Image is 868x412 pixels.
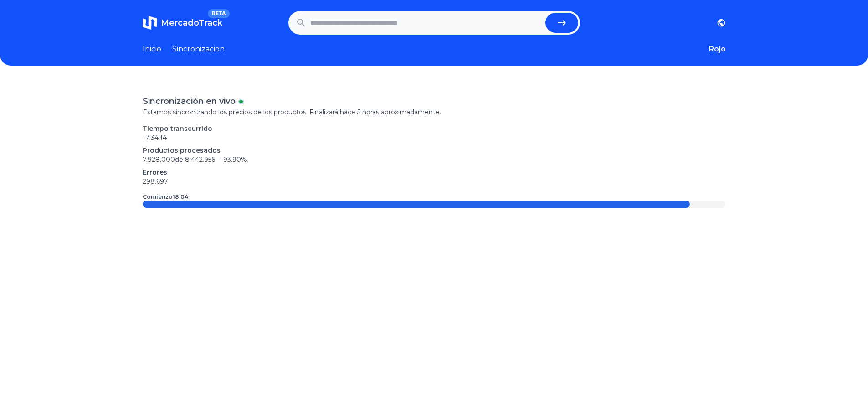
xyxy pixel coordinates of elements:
[143,134,167,142] time: 17:34:14
[223,155,247,164] span: 93.90 %
[143,155,726,164] p: 7.928.000 de 8.442.956 —
[143,168,726,177] p: Errores
[143,124,726,133] p: Tiempo transcurrido
[143,146,726,155] p: Productos procesados
[143,95,236,108] p: Sincronización en vivo
[709,44,726,55] button: Rojo
[143,193,188,201] p: Comienzo
[143,15,222,30] a: MercadoTrackBETA
[143,15,157,30] img: MercadoTrack
[208,9,229,18] span: BETA
[143,108,726,117] p: Estamos sincronizando los precios de los productos. Finalizará hace 5 horas aproximadamente.
[172,44,225,55] a: Sincronizacion
[161,18,222,28] span: MercadoTrack
[143,177,726,186] p: 298.697
[173,193,188,200] time: 18:04
[143,44,161,55] a: Inicio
